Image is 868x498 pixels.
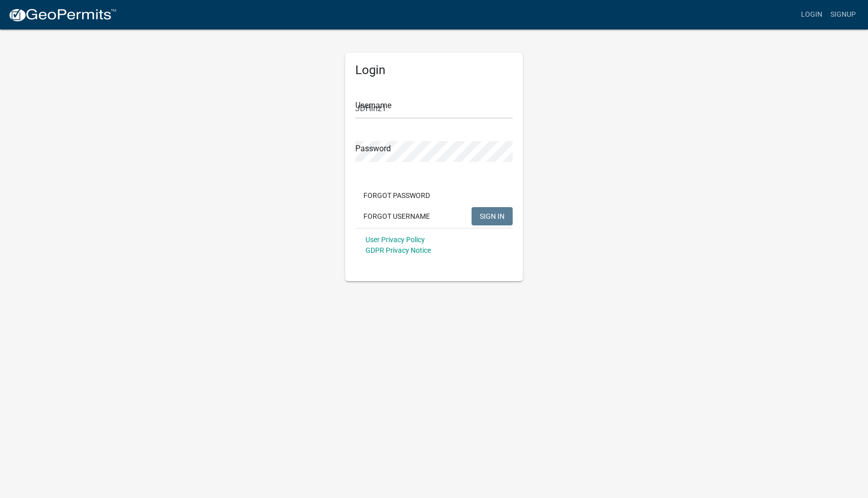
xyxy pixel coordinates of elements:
button: SIGN IN [472,207,513,225]
button: Forgot Password [355,186,438,205]
button: Forgot Username [355,207,438,225]
span: SIGN IN [480,212,505,220]
a: Login [797,5,826,24]
a: User Privacy Policy [365,236,425,244]
a: Signup [826,5,860,24]
a: GDPR Privacy Notice [365,246,431,254]
h5: Login [355,63,513,78]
